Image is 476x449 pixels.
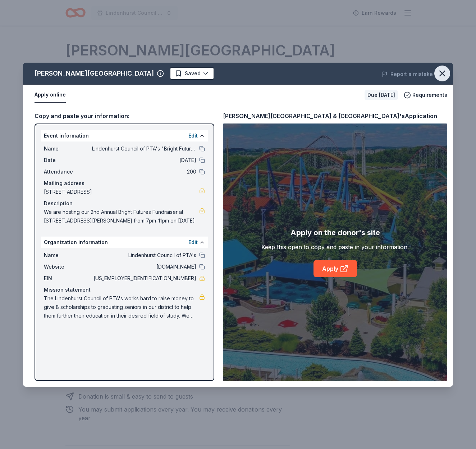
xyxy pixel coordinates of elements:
[41,237,208,248] div: Organization information
[188,131,198,140] button: Edit
[365,90,398,100] div: Due [DATE]
[170,67,214,80] button: Saved
[92,167,196,176] span: 200
[44,179,205,188] div: Mailing address
[44,208,199,225] span: We are hosting our 2nd Annual Bright Futures Fundraiser at [STREET_ADDRESS][PERSON_NAME] from 7pm...
[44,286,205,294] div: Mission statement
[404,91,447,99] button: Requirements
[313,260,357,277] a: Apply
[44,156,92,165] span: Date
[35,87,66,103] button: Apply online
[44,251,92,260] span: Name
[223,111,437,121] div: [PERSON_NAME][GEOGRAPHIC_DATA] & [GEOGRAPHIC_DATA]'s Application
[35,68,154,79] div: [PERSON_NAME][GEOGRAPHIC_DATA]
[44,274,92,283] span: EIN
[92,251,196,260] span: Lindenhurst Council of PTA's
[92,156,196,165] span: [DATE]
[92,262,196,271] span: [DOMAIN_NAME]
[261,243,409,251] div: Keep this open to copy and paste in your information.
[382,70,433,78] button: Report a mistake
[188,238,198,247] button: Edit
[44,199,205,208] div: Description
[92,274,196,283] span: [US_EMPLOYER_IDENTIFICATION_NUMBER]
[44,188,199,196] span: [STREET_ADDRESS]
[41,130,208,142] div: Event information
[290,227,380,238] div: Apply on the donor's site
[44,144,92,153] span: Name
[44,167,92,176] span: Attendance
[412,91,447,99] span: Requirements
[35,111,214,121] div: Copy and paste your information:
[44,294,199,320] span: The Lindenhurst Council of PTA's works hard to raise money to give 8 scholarships to graduating s...
[185,69,201,78] span: Saved
[44,262,92,271] span: Website
[92,144,196,153] span: Lindenhurst Council of PTA's "Bright Futures" Fundraiser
